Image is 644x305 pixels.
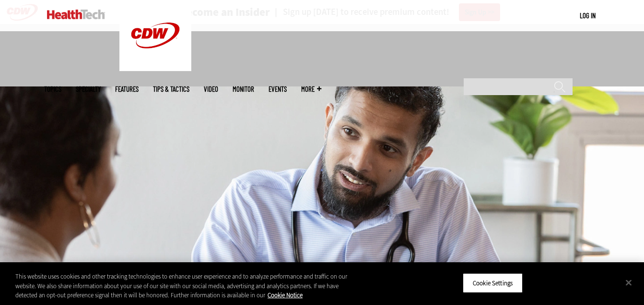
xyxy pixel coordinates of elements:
a: CDW [119,63,191,73]
div: User menu [580,11,596,21]
span: Topics [44,85,61,93]
a: Tips & Tactics [153,85,189,93]
a: MonITor [233,85,254,93]
button: Cookie Settings [463,273,523,293]
span: More [301,85,321,93]
div: This website uses cookies and other tracking technologies to enhance user experience and to analy... [15,272,354,300]
a: Features [115,85,139,93]
span: Specialty [76,85,101,93]
img: Home [47,10,105,19]
a: Events [269,85,287,93]
a: More information about your privacy [268,291,303,299]
a: Video [204,85,218,93]
button: Close [618,272,639,293]
a: Log in [580,11,596,20]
